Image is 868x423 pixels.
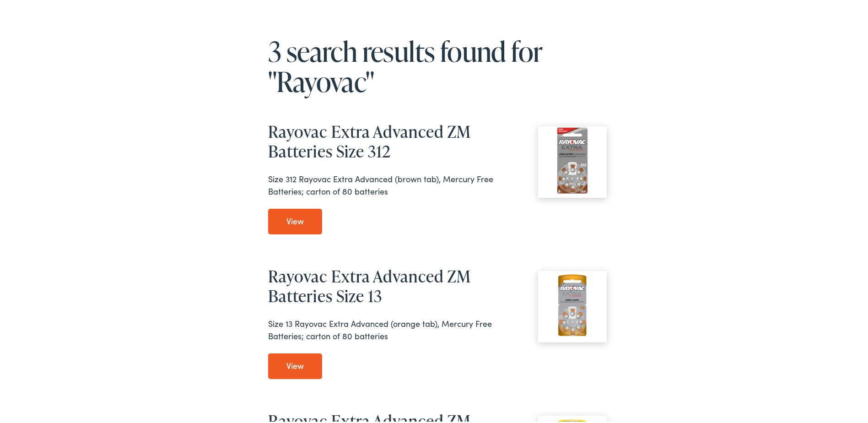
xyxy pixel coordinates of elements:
h2: Rayovac Extra Advanced ZM Batteries Size 13 [268,265,607,304]
img: Rayovac extra advances hearing aid batteries size 13 available at Estes Audiology. [538,269,607,338]
h2: Rayovac Extra Advanced ZM Batteries Size 312 [268,120,607,159]
a: View [268,352,322,377]
img: Rayovac extra advances hearing aid batteries size 312 available at Estes Audiology. [538,125,607,193]
p: Size 312 Rayovac Extra Advanced (brown tab), Mercury Free Batteries; carton of 80 batteries [268,171,607,195]
h1: 3 search results found for "Rayovac" [268,34,607,95]
p: Size 13 Rayovac Extra Advanced (orange tab), Mercury Free Batteries; carton of 80 batteries [268,315,607,340]
a: View [268,207,322,233]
